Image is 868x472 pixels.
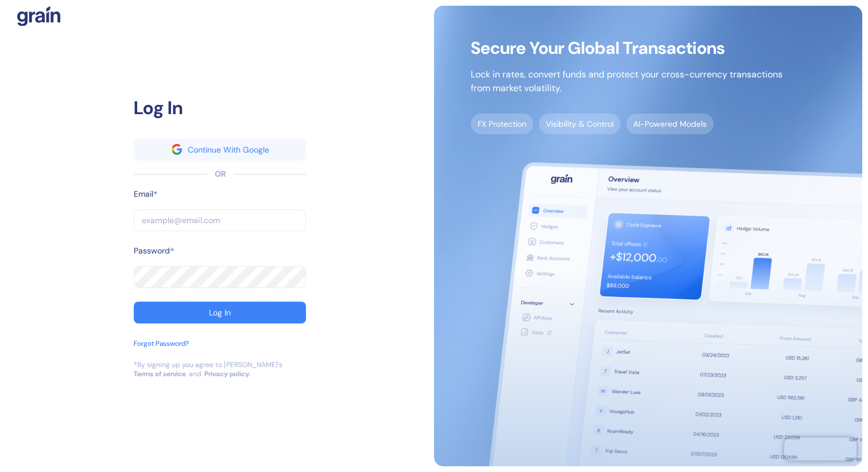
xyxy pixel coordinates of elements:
span: FX Protection [471,114,533,134]
img: logo [17,6,60,26]
p: Lock in rates, convert funds and protect your cross-currency transactions from market volatility. [471,68,782,95]
iframe: Chatra live chat [784,438,857,461]
img: signup-main-image [434,6,862,466]
div: and [189,369,201,379]
div: Log In [134,94,306,122]
input: example@email.com [134,209,306,231]
div: OR [215,168,226,180]
img: google [172,144,182,154]
div: Log In [209,309,231,317]
label: Email [134,188,153,200]
label: Password [134,245,170,257]
button: Log In [134,302,306,323]
div: Forgot Password? [134,338,189,349]
span: AI-Powered Models [626,114,714,134]
div: Continue With Google [188,146,269,154]
a: Terms of service [134,369,186,379]
div: *By signing up you agree to [PERSON_NAME]’s [134,360,282,369]
button: Forgot Password? [134,338,189,360]
a: Privacy policy. [204,369,250,379]
button: googleContinue With Google [134,139,306,161]
span: Secure Your Global Transactions [471,42,782,54]
span: Visibility & Control [539,114,621,134]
